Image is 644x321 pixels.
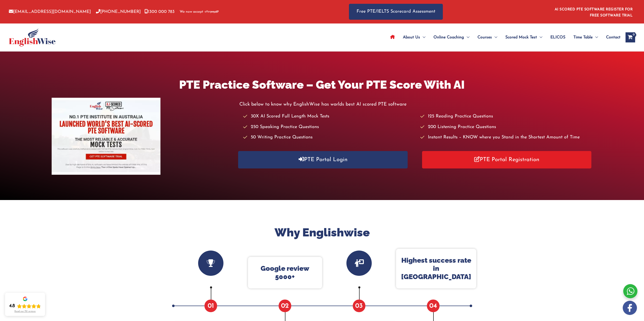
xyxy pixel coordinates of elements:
[9,303,15,309] div: 4.8
[573,29,593,46] span: Time Table
[537,29,542,46] span: Menu Toggle
[239,100,592,109] p: Click below to know why EnglishWise has worlds best AI scored PTE software
[238,151,408,168] a: PTE Portal Login
[349,4,443,20] a: Free PTE/IELTS Scorecard Assessment
[279,300,291,312] span: 02
[550,29,565,46] span: ELICOS
[505,29,537,46] span: Scored Mock Test
[501,29,546,46] a: Scored Mock TestMenu Toggle
[422,151,592,168] a: PTE Portal Registration
[253,264,317,281] p: Google review 5000+
[546,29,569,46] a: ELICOS
[9,28,56,46] img: cropped-ew-logo
[606,29,620,46] span: Contact
[420,29,425,46] span: Menu Toggle
[420,133,593,142] li: Instant Results – KNOW where you Stand in the Shortest Amount of Time
[52,77,593,93] h1: PTE Practice Software – Get Your PTE Score With AI
[555,8,633,17] a: AI SCORED PTE SOFTWARE REGISTER FOR FREE SOFTWARE TRIAL
[52,98,160,175] img: pte-institute-main
[623,301,637,315] img: white-facebook.png
[399,29,429,46] a: About UsMenu Toggle
[477,29,492,46] span: Courses
[205,10,219,13] img: Afterpay-Logo
[401,256,471,281] p: Highest success rate in [GEOGRAPHIC_DATA]
[144,10,175,14] a: 1300 000 783
[420,123,593,131] li: 200 Listening Practice Questions
[473,29,501,46] a: CoursesMenu Toggle
[464,29,469,46] span: Menu Toggle
[427,300,440,312] span: 04
[204,300,217,312] span: 01
[429,29,473,46] a: Online CoachingMenu Toggle
[593,29,598,46] span: Menu Toggle
[433,29,464,46] span: Online Coaching
[420,112,593,121] li: 125 Reading Practice Questions
[403,29,420,46] span: About Us
[96,10,141,14] a: [PHONE_NUMBER]
[353,300,365,312] span: 03
[243,133,416,142] li: 50 Writing Practice Questions
[386,29,620,46] nav: Site Navigation: Main Menu
[602,29,620,46] a: Contact
[492,29,497,46] span: Menu Toggle
[552,4,635,20] aside: Header Widget 1
[569,29,602,46] a: Time TableMenu Toggle
[180,9,203,14] span: We now accept
[9,10,91,14] a: [EMAIL_ADDRESS][DOMAIN_NAME]
[626,32,635,42] a: View Shopping Cart, empty
[170,225,474,240] h2: Why Englishwise
[243,112,416,121] li: 30X AI Scored Full Length Mock Tests
[243,123,416,131] li: 250 Speaking Practice Questions
[14,310,36,313] div: Read our 721 reviews
[9,303,41,309] div: Rating: 4.8 out of 5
